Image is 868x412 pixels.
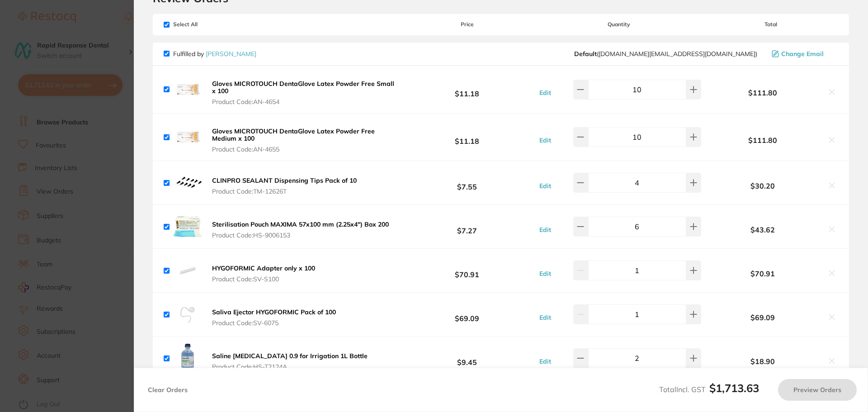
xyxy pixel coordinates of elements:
[212,232,389,239] span: Product Code: HS-9006153
[703,357,822,365] b: $18.90
[400,175,534,191] b: $7.55
[173,168,202,197] img: M29xdDg1dA
[537,357,554,365] button: Edit
[703,136,822,144] b: $111.80
[212,188,357,195] span: Product Code: TM-12626T
[209,264,318,283] button: HYGOFORMIC Adapter only x 100 Product Code:SV-S100
[781,50,824,57] span: Change Email
[537,313,554,322] button: Edit
[400,21,534,28] span: Price
[537,89,554,97] button: Edit
[400,218,534,235] b: $7.27
[145,379,190,401] button: Clear Orders
[209,220,392,239] button: Sterilisation Pouch MAXIMA 57x100 mm (2.25x4") Box 200 Product Code:HS-9006153
[769,50,838,58] button: Change Email
[212,363,368,370] span: Product Code: HS-T2124A
[212,275,315,283] span: Product Code: SV-S100
[164,21,254,28] span: Select All
[659,385,759,394] span: Total Incl. GST
[173,123,202,152] img: MjJzanI4dw
[703,182,822,190] b: $30.20
[703,313,822,322] b: $69.09
[703,89,822,97] b: $111.80
[212,264,315,272] b: HYGOFORMIC Adapter only x 100
[212,319,336,327] span: Product Code: SV-6075
[212,176,357,185] b: CLINPRO SEALANT Dispensing Tips Pack of 10
[400,81,534,98] b: $11.18
[537,226,554,234] button: Edit
[400,129,534,146] b: $11.18
[537,270,554,278] button: Edit
[709,381,759,395] b: $1,713.63
[209,176,359,195] button: CLINPRO SEALANT Dispensing Tips Pack of 10 Product Code:TM-12626T
[574,50,597,58] b: Default
[212,80,394,95] b: Gloves MICROTOUCH DentaGlove Latex Powder Free Small x 100
[212,127,375,142] b: Gloves MICROTOUCH DentaGlove Latex Powder Free Medium x 100
[209,80,400,106] button: Gloves MICROTOUCH DentaGlove Latex Powder Free Small x 100 Product Code:AN-4654
[212,308,336,316] b: Saliva Ejector HYGOFORMIC Pack of 100
[535,21,703,28] span: Quantity
[173,256,202,285] img: NGd0c2d1bA
[212,98,397,105] span: Product Code: AN-4654
[703,226,822,234] b: $43.62
[574,50,757,57] span: customer.care@henryschein.com.au
[173,300,202,329] img: bzAzbzdxeg
[173,75,202,104] img: dXJhZzVjcQ
[206,50,256,58] a: [PERSON_NAME]
[537,136,554,144] button: Edit
[703,21,838,28] span: Total
[209,352,370,371] button: Saline [MEDICAL_DATA] 0.9 for Irrigation 1L Bottle Product Code:HS-T2124A
[209,308,339,327] button: Saliva Ejector HYGOFORMIC Pack of 100 Product Code:SV-6075
[400,306,534,323] b: $69.09
[173,344,202,373] img: NnJmcXp5Ng
[212,146,397,153] span: Product Code: AN-4655
[400,262,534,279] b: $70.91
[537,182,554,190] button: Edit
[212,220,389,228] b: Sterilisation Pouch MAXIMA 57x100 mm (2.25x4") Box 200
[173,212,202,241] img: dzdiajByNQ
[209,127,400,153] button: Gloves MICROTOUCH DentaGlove Latex Powder Free Medium x 100 Product Code:AN-4655
[778,379,857,401] button: Preview Orders
[173,50,256,57] p: Fulfilled by
[212,352,368,360] b: Saline [MEDICAL_DATA] 0.9 for Irrigation 1L Bottle
[400,350,534,367] b: $9.45
[703,270,822,278] b: $70.91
